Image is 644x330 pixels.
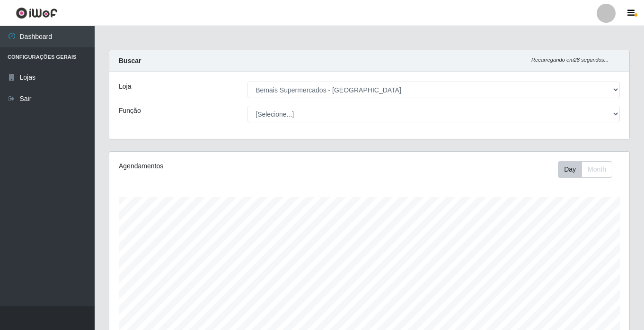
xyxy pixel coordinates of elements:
[582,161,612,178] button: Month
[558,161,620,178] div: Toolbar with button groups
[119,82,131,92] label: Loja
[119,57,141,64] strong: Buscar
[558,161,582,178] button: Day
[119,106,141,116] label: Função
[119,161,319,171] div: Agendamentos
[558,161,612,178] div: First group
[16,7,58,19] img: CoreUI Logo
[531,57,609,63] i: Recarregando em 28 segundos...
